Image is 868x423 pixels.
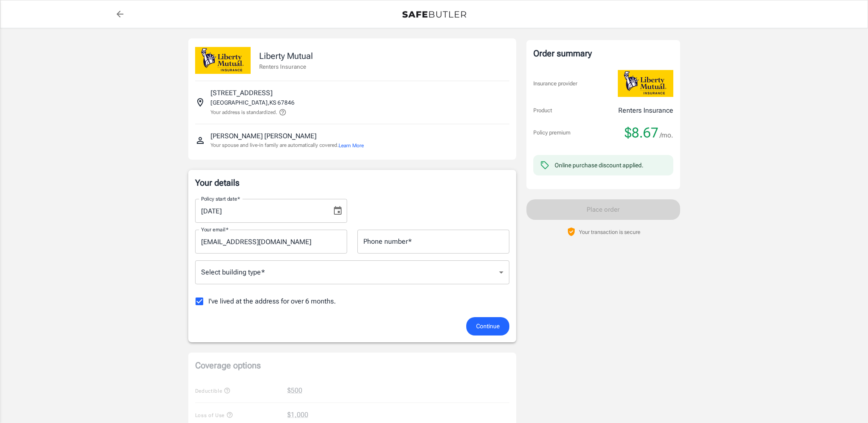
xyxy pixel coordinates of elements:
[555,161,643,169] div: Online purchase discount applied.
[201,226,228,233] label: Your email
[476,321,500,332] span: Continue
[533,106,552,115] p: Product
[533,128,570,137] p: Policy premium
[210,88,272,98] p: [STREET_ADDRESS]
[259,50,313,62] p: Liberty Mutual
[210,141,364,149] p: Your spouse and live-in family are automatically covered.
[210,98,295,107] p: [GEOGRAPHIC_DATA] , KS 67846
[195,47,251,74] img: Liberty Mutual
[466,317,509,335] button: Continue
[618,70,673,97] img: Liberty Mutual
[660,129,673,141] span: /mo.
[402,11,466,18] img: Back to quotes
[618,105,673,116] p: Renters Insurance
[533,79,577,88] p: Insurance provider
[195,230,347,254] input: Enter email
[210,131,316,141] p: [PERSON_NAME] [PERSON_NAME]
[195,97,205,108] svg: Insured address
[195,135,205,146] svg: Insured person
[111,6,129,23] a: back to quotes
[195,177,509,189] p: Your details
[579,228,640,236] p: Your transaction is secure
[208,296,336,306] span: I've lived at the address for over 6 months.
[259,62,313,71] p: Renters Insurance
[329,202,346,219] button: Choose date, selected date is Sep 22, 2025
[201,195,240,202] label: Policy start date
[625,124,658,141] span: $8.67
[533,47,673,60] div: Order summary
[339,142,364,149] button: Learn More
[210,108,277,116] p: Your address is standardized.
[195,199,326,223] input: MM/DD/YYYY
[357,230,509,254] input: Enter number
